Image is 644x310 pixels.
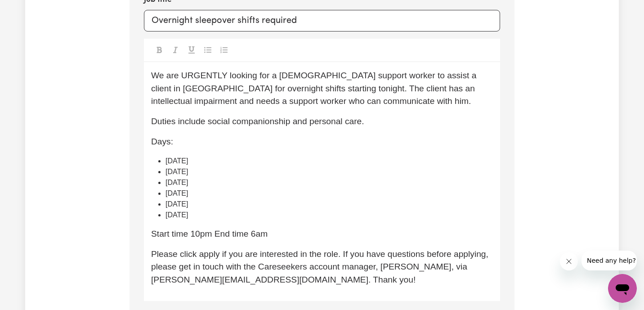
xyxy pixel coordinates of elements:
span: [DATE] [165,168,188,175]
span: [DATE] [165,189,188,197]
span: Please click apply if you are interested in the role. If you have questions before applying, plea... [151,249,491,285]
span: [DATE] [165,157,188,165]
button: Toggle undefined [153,44,165,56]
button: Toggle undefined [169,44,182,56]
button: Toggle undefined [201,44,214,56]
input: e.g. Care worker needed in North Sydney for aged care [144,10,500,31]
span: Duties include social companionship and personal care. [151,117,364,126]
iframe: Close message [560,252,578,270]
span: We are URGENTLY looking for a [DEMOGRAPHIC_DATA] support worker to assist a client in [GEOGRAPHIC... [151,71,479,106]
button: Toggle undefined [218,44,230,56]
span: Start time 10pm End time 6am [151,229,268,238]
span: [DATE] [165,200,188,208]
iframe: Message from company [581,251,637,270]
iframe: Button to launch messaging window [608,274,637,303]
span: [DATE] [165,211,188,219]
span: [DATE] [165,179,188,186]
button: Toggle undefined [185,44,198,56]
span: Days: [151,137,173,146]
